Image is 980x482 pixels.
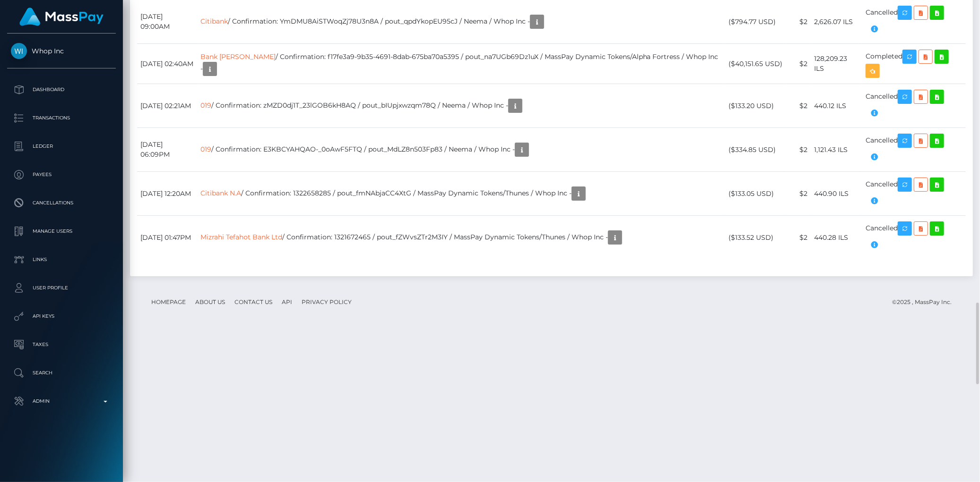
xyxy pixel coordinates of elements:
[147,295,190,309] a: Homepage
[200,145,211,153] a: 019
[11,281,112,295] p: User Profile
[862,172,966,216] td: Cancelled
[7,333,116,356] a: Taxes
[137,44,197,84] td: [DATE] 02:40AM
[197,216,726,260] td: / Confirmation: 1321672465 / pout_fZWvsZTr2M3IY / MassPay Dynamic Tokens/Thunes / Whop Inc -
[231,295,276,309] a: Contact Us
[278,295,296,309] a: API
[11,224,112,238] p: Manage Users
[11,338,112,352] p: Taxes
[725,172,787,216] td: ($133.05 USD)
[11,168,112,182] p: Payees
[200,189,241,197] a: Citibank N.A
[200,17,228,25] a: Citibank
[7,276,116,300] a: User Profile
[787,128,811,172] td: $2
[811,128,862,172] td: 1,121.43 ILS
[725,84,787,128] td: ($133.20 USD)
[298,295,356,309] a: Privacy Policy
[11,253,112,267] p: Links
[892,297,959,307] div: © 2025 , MassPay Inc.
[811,216,862,260] td: 440.28 ILS
[787,84,811,128] td: $2
[11,366,112,380] p: Search
[7,304,116,328] a: API Keys
[197,128,726,172] td: / Confirmation: E3KBCYAHQAO-_0oAwF5FTQ / pout_MdLZ8n503Fp83 / Neema / Whop Inc -
[200,101,211,110] a: 019
[11,309,112,323] p: API Keys
[725,44,787,84] td: ($40,151.65 USD)
[862,216,966,260] td: Cancelled
[7,191,116,215] a: Cancellations
[200,52,276,61] a: Bank [PERSON_NAME]
[7,389,116,413] a: Admin
[11,83,112,97] p: Dashboard
[7,220,116,243] a: Manage Users
[811,84,862,128] td: 440.12 ILS
[137,84,197,128] td: [DATE] 02:21AM
[862,44,966,84] td: Completed
[811,172,862,216] td: 440.90 ILS
[200,233,282,241] a: Mizrahi Tefahot Bank Ltd
[862,128,966,172] td: Cancelled
[7,361,116,385] a: Search
[11,111,112,125] p: Transactions
[137,216,197,260] td: [DATE] 01:47PM
[811,44,862,84] td: 128,209.23 ILS
[725,216,787,260] td: ($133.52 USD)
[19,8,104,26] img: MassPay Logo
[197,44,726,84] td: / Confirmation: f17fe3a9-9b35-4691-8dab-675ba70a5395 / pout_na7UGb69Dz1uX / MassPay Dynamic Token...
[137,172,197,216] td: [DATE] 12:20AM
[191,295,229,309] a: About Us
[7,248,116,271] a: Links
[7,47,116,55] span: Whop Inc
[197,84,726,128] td: / Confirmation: zMZD0dj1T_23lGOB6kH8AQ / pout_bIUpjxwzqm78Q / Neema / Whop Inc -
[11,394,112,408] p: Admin
[787,216,811,260] td: $2
[7,106,116,130] a: Transactions
[137,128,197,172] td: [DATE] 06:09PM
[7,78,116,101] a: Dashboard
[11,43,27,59] img: Whop Inc
[787,172,811,216] td: $2
[7,135,116,158] a: Ledger
[7,163,116,186] a: Payees
[197,172,726,216] td: / Confirmation: 1322658285 / pout_fmNAbjaCC4XtG / MassPay Dynamic Tokens/Thunes / Whop Inc -
[11,139,112,153] p: Ledger
[787,44,811,84] td: $2
[11,196,112,210] p: Cancellations
[725,128,787,172] td: ($334.85 USD)
[862,84,966,128] td: Cancelled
